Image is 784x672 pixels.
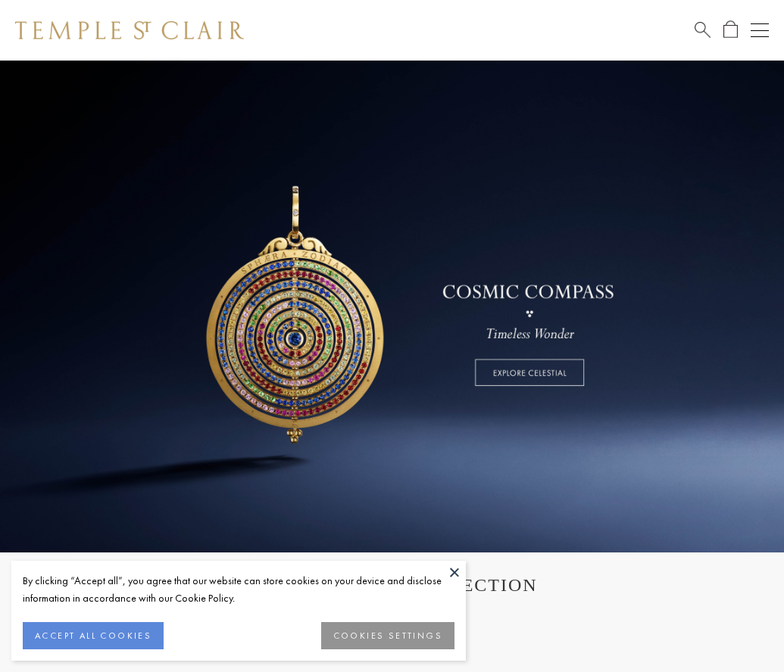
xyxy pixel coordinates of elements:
div: By clicking “Accept all”, you agree that our website can store cookies on your device and disclos... [23,572,454,607]
a: Search [695,20,711,39]
button: Open navigation [751,21,769,39]
button: COOKIES SETTINGS [321,622,454,649]
img: Temple St. Clair [15,21,244,39]
a: Open Shopping Bag [723,20,738,39]
button: ACCEPT ALL COOKIES [23,622,164,649]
